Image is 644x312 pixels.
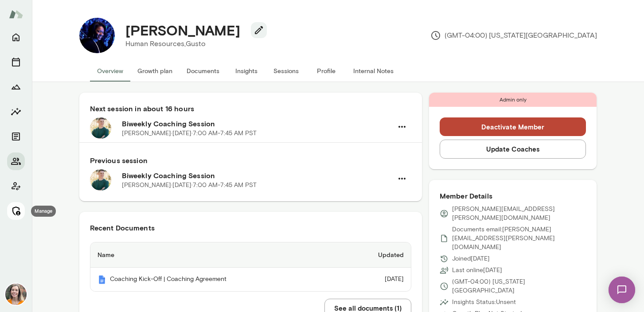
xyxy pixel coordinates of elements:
th: Updated [341,242,411,268]
h6: Biweekly Coaching Session [122,118,393,129]
button: Update Coaches [440,140,586,158]
button: Profile [306,60,346,82]
img: Monique Jackson [79,18,115,53]
button: Deactivate Member [440,117,586,136]
img: Mento [9,6,23,23]
p: [PERSON_NAME] · [DATE] · 7:00 AM-7:45 AM PST [122,181,257,190]
p: Last online [DATE] [452,266,502,275]
button: Documents [7,128,25,145]
button: Sessions [266,60,306,82]
p: [PERSON_NAME] · [DATE] · 7:00 AM-7:45 AM PST [122,129,257,138]
p: (GMT-04:00) [US_STATE][GEOGRAPHIC_DATA] [430,30,597,41]
h6: Biweekly Coaching Session [122,170,393,181]
img: Carrie Kelly [5,284,27,305]
div: Admin only [429,93,597,107]
p: Human Resources, Gusto [125,39,260,49]
h6: Next session in about 16 hours [90,103,411,114]
div: Manage [31,206,56,217]
button: Client app [7,177,25,195]
td: [DATE] [341,268,411,291]
h6: Recent Documents [90,222,411,233]
p: Joined [DATE] [452,254,490,263]
button: Documents [180,60,226,82]
p: Insights Status: Unsent [452,298,516,307]
h6: Previous session [90,155,411,166]
button: Growth Plan [7,78,25,96]
button: Growth plan [130,60,180,82]
button: Members [7,152,25,170]
p: (GMT-04:00) [US_STATE][GEOGRAPHIC_DATA] [452,277,586,295]
button: Overview [90,60,130,82]
th: Name [90,242,341,268]
img: Mento | Coaching sessions [98,275,106,284]
button: Insights [226,60,266,82]
p: Documents email: [PERSON_NAME][EMAIL_ADDRESS][PERSON_NAME][DOMAIN_NAME] [452,225,586,252]
h6: Member Details [440,191,586,201]
th: Coaching Kick-Off | Coaching Agreement [90,268,341,291]
button: Manage [7,202,25,220]
p: [PERSON_NAME][EMAIL_ADDRESS][PERSON_NAME][DOMAIN_NAME] [452,205,586,222]
button: Insights [7,103,25,121]
h4: [PERSON_NAME] [125,22,240,39]
button: Sessions [7,53,25,71]
button: Internal Notes [346,60,401,82]
button: Home [7,28,25,46]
